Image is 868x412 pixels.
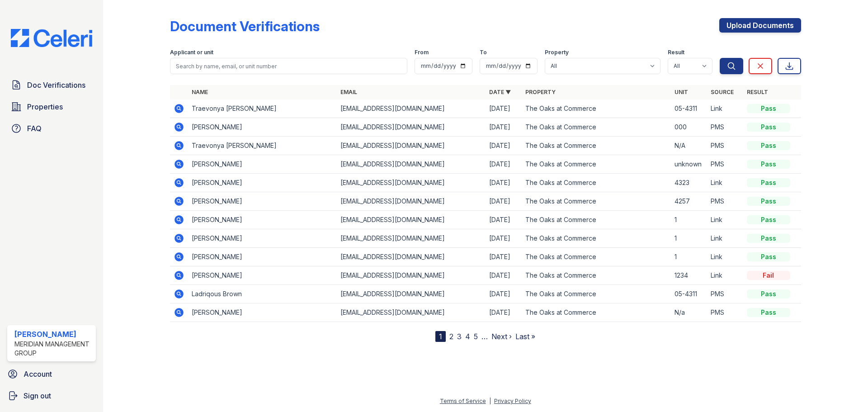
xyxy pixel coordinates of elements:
[707,285,743,303] td: PMS
[545,49,569,56] label: Property
[170,18,320,34] div: Document Verifications
[494,398,531,404] a: Privacy Policy
[188,211,337,229] td: [PERSON_NAME]
[747,141,790,150] div: Pass
[747,178,790,187] div: Pass
[671,303,707,322] td: N/a
[188,174,337,192] td: [PERSON_NAME]
[188,248,337,266] td: [PERSON_NAME]
[491,332,512,341] a: Next ›
[337,248,486,266] td: [EMAIL_ADDRESS][DOMAIN_NAME]
[486,192,522,211] td: [DATE]
[747,197,790,206] div: Pass
[671,248,707,266] td: 1
[188,99,337,118] td: Traevonya [PERSON_NAME]
[707,174,743,192] td: Link
[747,123,790,132] div: Pass
[486,211,522,229] td: [DATE]
[4,29,99,47] img: CE_Logo_Blue-a8612792a0a2168367f1c8372b55b34899dd931a85d93a1a3d3e32e68fde9ad4.png
[522,303,670,322] td: The Oaks at Commerce
[481,331,488,342] span: …
[486,155,522,174] td: [DATE]
[671,266,707,285] td: 1234
[188,137,337,155] td: Traevonya [PERSON_NAME]
[192,89,208,95] a: Name
[14,329,92,340] div: [PERSON_NAME]
[707,303,743,322] td: PMS
[188,266,337,285] td: [PERSON_NAME]
[515,332,535,341] a: Last »
[522,285,670,303] td: The Oaks at Commerce
[340,89,357,95] a: Email
[522,174,670,192] td: The Oaks at Commerce
[489,398,491,404] div: |
[675,89,688,95] a: Unit
[337,155,486,174] td: [EMAIL_ADDRESS][DOMAIN_NAME]
[671,174,707,192] td: 4323
[707,266,743,285] td: Link
[522,266,670,285] td: The Oaks at Commerce
[188,303,337,322] td: [PERSON_NAME]
[671,211,707,229] td: 1
[486,118,522,137] td: [DATE]
[747,160,790,169] div: Pass
[707,99,743,118] td: Link
[27,101,63,112] span: Properties
[14,340,92,358] div: Meridian Management Group
[486,99,522,118] td: [DATE]
[7,76,96,94] a: Doc Verifications
[337,192,486,211] td: [EMAIL_ADDRESS][DOMAIN_NAME]
[4,365,99,383] a: Account
[188,155,337,174] td: [PERSON_NAME]
[707,248,743,266] td: Link
[522,118,670,137] td: The Oaks at Commerce
[671,118,707,137] td: 000
[671,155,707,174] td: unknown
[474,332,478,341] a: 5
[337,99,486,118] td: [EMAIL_ADDRESS][DOMAIN_NAME]
[7,119,96,137] a: FAQ
[465,332,470,341] a: 4
[486,137,522,155] td: [DATE]
[747,104,790,113] div: Pass
[747,215,790,224] div: Pass
[486,229,522,248] td: [DATE]
[522,211,670,229] td: The Oaks at Commerce
[522,137,670,155] td: The Oaks at Commerce
[170,58,407,74] input: Search by name, email, or unit number
[707,137,743,155] td: PMS
[671,99,707,118] td: 05-4311
[435,331,446,342] div: 1
[747,289,790,298] div: Pass
[707,155,743,174] td: PMS
[486,174,522,192] td: [DATE]
[668,49,684,56] label: Result
[337,211,486,229] td: [EMAIL_ADDRESS][DOMAIN_NAME]
[747,308,790,317] div: Pass
[457,332,462,341] a: 3
[188,285,337,303] td: Ladriqous Brown
[671,229,707,248] td: 1
[188,229,337,248] td: [PERSON_NAME]
[440,398,486,404] a: Terms of Service
[719,18,801,33] a: Upload Documents
[747,234,790,243] div: Pass
[4,387,99,405] a: Sign out
[707,211,743,229] td: Link
[415,49,429,56] label: From
[707,229,743,248] td: Link
[170,49,213,56] label: Applicant or unit
[27,80,85,90] span: Doc Verifications
[489,89,511,95] a: Date ▼
[337,285,486,303] td: [EMAIL_ADDRESS][DOMAIN_NAME]
[486,248,522,266] td: [DATE]
[671,192,707,211] td: 4257
[525,89,556,95] a: Property
[522,99,670,118] td: The Oaks at Commerce
[711,89,734,95] a: Source
[7,98,96,116] a: Properties
[671,137,707,155] td: N/A
[337,137,486,155] td: [EMAIL_ADDRESS][DOMAIN_NAME]
[747,252,790,261] div: Pass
